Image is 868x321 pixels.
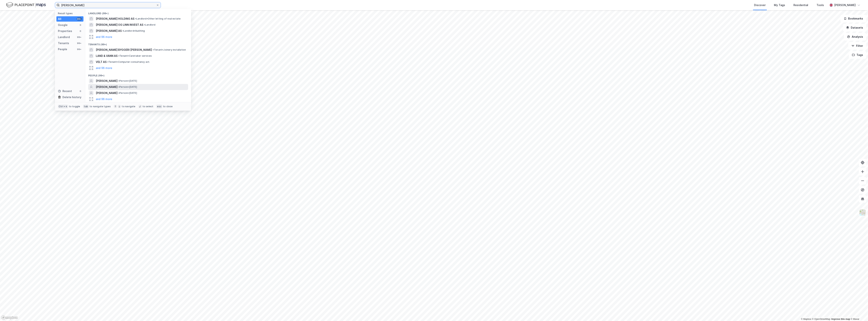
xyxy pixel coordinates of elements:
[754,3,766,7] div: Discover
[135,17,181,20] span: Landlord • Other letting of real estate
[58,12,83,15] div: Result types
[153,48,186,51] span: Tenant • Joinery installation
[58,29,72,33] div: Properties
[96,29,122,33] span: [PERSON_NAME] AS
[96,60,107,64] span: VELT AS
[58,41,69,45] div: Tenants
[58,47,67,52] div: People
[841,15,866,22] button: Bookmarks
[60,2,156,8] input: Search by address, cadastre, landlords, tenants or people
[107,60,108,63] span: •
[90,105,111,108] div: to navigate types
[774,3,785,7] div: My Tags
[79,30,82,33] div: 0
[96,79,118,83] span: [PERSON_NAME]
[58,17,61,21] div: All
[118,54,119,57] span: •
[118,85,137,88] span: Person • [DATE]
[834,3,856,7] div: [PERSON_NAME]
[85,40,191,47] div: Tenants (99+)
[163,105,173,108] div: to close
[118,79,119,82] span: •
[58,89,72,93] div: Recent
[843,24,866,31] button: Datasets
[96,54,118,58] span: LAND & VANN AS
[144,23,156,26] span: Landlord
[849,303,868,321] div: Kontrollprogram for chat
[96,97,112,101] button: and 96 more
[118,79,137,82] span: Person • [DATE]
[801,318,811,320] a: Mapbox
[1,316,18,320] a: Mapbox homepage
[83,105,89,108] div: tab
[96,91,118,95] span: [PERSON_NAME]
[85,71,191,78] div: People (99+)
[96,48,152,52] span: [PERSON_NAME] BYGGERI [PERSON_NAME]
[96,23,143,27] span: [PERSON_NAME] OG LINN INVEST AS
[96,85,118,89] span: [PERSON_NAME]
[58,35,70,39] div: Landlord
[122,105,135,108] div: to navigate
[859,209,866,216] img: Z
[79,90,82,93] div: 0
[85,9,191,16] div: Landlord (99+)
[849,51,866,59] button: Tags
[156,105,162,108] div: esc
[79,23,82,27] div: 0
[135,17,136,20] span: •
[831,318,850,320] a: Improve this map
[118,92,137,95] span: Person • [DATE]
[817,3,824,7] div: Tools
[122,29,124,32] span: •
[118,54,152,57] span: Tenant • Caretaker services
[794,3,808,7] div: Residential
[58,105,68,108] div: Ctrl + k
[848,42,866,50] button: Filter
[77,17,82,20] div: 99+
[118,85,119,88] span: •
[812,318,831,320] a: OpenStreetMap
[62,95,81,99] div: Delete history
[153,48,154,51] span: •
[143,105,153,108] div: to select
[849,303,868,321] iframe: Chat Widget
[844,33,866,41] button: Analysis
[118,92,119,94] span: •
[77,42,82,45] div: 99+
[96,16,134,21] span: [PERSON_NAME] HOLDING AS
[96,66,112,70] button: and 96 more
[58,23,68,27] div: Google
[144,23,145,26] span: •
[69,105,80,108] div: to toggle
[77,36,82,39] div: 99+
[6,2,46,8] img: logo.f888ab2527a4732fd821a326f86c7f29.svg
[122,29,145,32] span: Landlord • Auditing
[107,60,150,63] span: Tenant • Computer consultancy act.
[77,48,82,51] div: 99+
[96,35,112,39] button: and 96 more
